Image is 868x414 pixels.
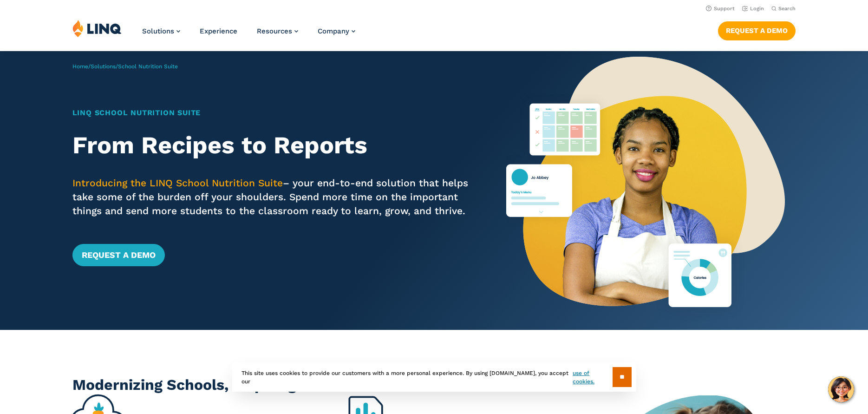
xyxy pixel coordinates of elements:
nav: Primary Navigation [142,20,355,50]
span: Resources [257,27,292,35]
a: Solutions [91,63,116,70]
span: Search [778,6,796,12]
h2: Modernizing Schools, Inspiring Success [72,375,796,395]
a: Home [72,63,88,70]
button: Hello, have a question? Let’s chat. [828,376,854,402]
span: Introducing the LINQ School Nutrition Suite [72,177,283,189]
a: Resources [257,27,298,35]
a: Login [742,6,764,12]
img: LINQ | K‑12 Software [72,20,122,37]
h1: LINQ School Nutrition Suite [72,107,471,118]
span: School Nutrition Suite [118,63,178,70]
h2: From Recipes to Reports [72,131,471,159]
span: Company [318,27,349,35]
a: Request a Demo [718,21,796,40]
a: Experience [200,27,237,35]
a: Support [706,6,735,12]
a: Solutions [142,27,180,35]
div: This site uses cookies to provide our customers with a more personal experience. By using [DOMAIN... [232,362,636,392]
p: – your end-to-end solution that helps take some of the burden off your shoulders. Spend more time... [72,176,471,218]
span: Solutions [142,27,174,35]
span: / / [72,63,178,70]
img: Nutrition Suite Launch [506,51,785,330]
button: Open Search Bar [771,5,796,12]
a: Company [318,27,355,35]
nav: Button Navigation [718,20,796,40]
a: use of cookies. [573,369,612,386]
a: Request a Demo [72,244,165,266]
